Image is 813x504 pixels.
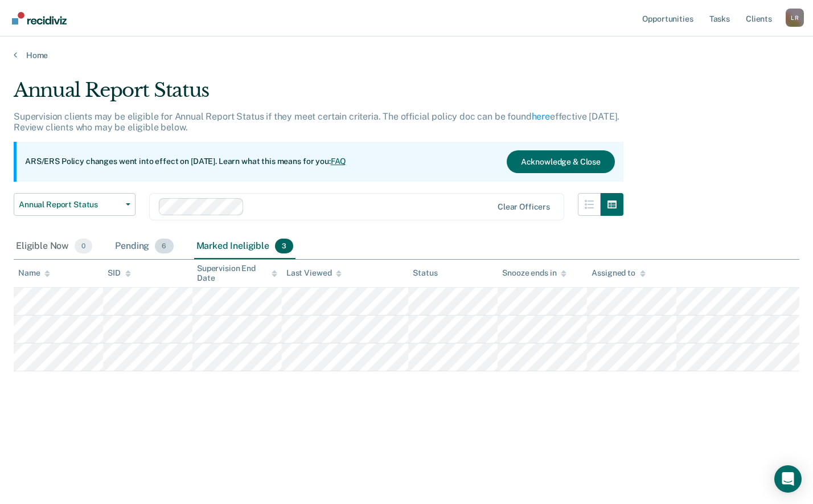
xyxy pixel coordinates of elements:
[507,150,615,173] button: Acknowledge & Close
[25,156,346,167] p: ARS/ERS Policy changes went into effect on [DATE]. Learn what this means for you:
[532,111,550,122] a: here
[19,200,121,210] span: Annual Report Status
[197,264,277,283] div: Supervision End Date
[194,234,296,259] div: Marked Ineligible3
[14,193,135,216] button: Annual Report Status
[14,111,619,133] p: Supervision clients may be eligible for Annual Report Status if they meet certain criteria. The o...
[275,239,293,253] span: 3
[14,79,623,111] div: Annual Report Status
[786,9,804,27] button: Profile dropdown button
[502,268,566,278] div: Snooze ends in
[286,268,342,278] div: Last Viewed
[774,465,802,493] div: Open Intercom Messenger
[18,268,50,278] div: Name
[331,157,347,166] a: FAQ
[413,268,437,278] div: Status
[113,234,175,259] div: Pending6
[592,268,645,278] div: Assigned to
[14,234,95,259] div: Eligible Now0
[786,9,804,27] div: L R
[108,268,131,278] div: SID
[498,202,550,212] div: Clear officers
[75,239,92,253] span: 0
[14,50,799,60] a: Home
[12,12,67,24] img: Recidiviz
[155,239,173,253] span: 6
